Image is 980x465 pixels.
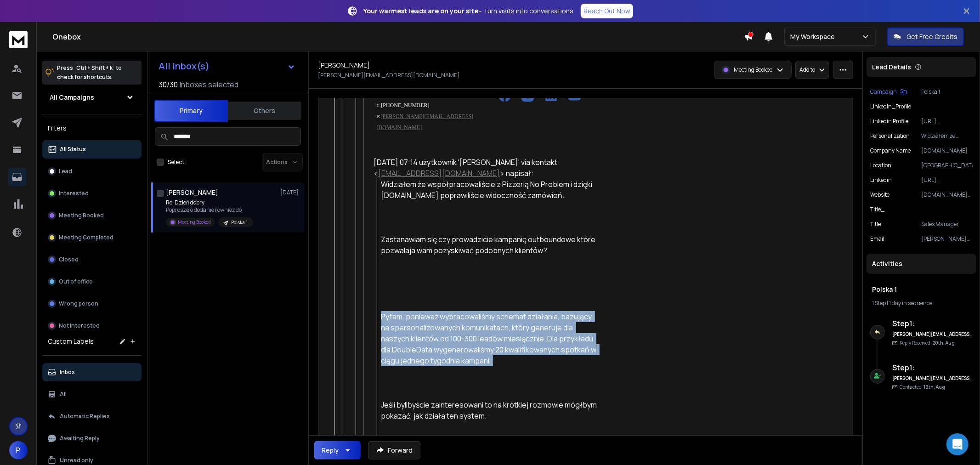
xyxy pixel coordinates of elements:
p: location [870,162,891,169]
button: All Campaigns [42,88,142,107]
p: Linkedin_Profile [870,103,911,110]
span: Ctrl + Shift + k [75,62,114,73]
p: My Workspace [790,32,838,41]
button: Campaign [870,88,907,96]
p: Contacted [900,384,945,391]
button: Primary [154,100,228,122]
p: Automatic Replies [60,413,110,420]
p: Interested [59,190,89,197]
p: [PERSON_NAME][EMAIL_ADDRESS][DOMAIN_NAME] [318,72,459,79]
p: Closed [59,256,79,263]
h6: Step 1 : [892,318,973,329]
button: Out of office [42,272,142,291]
p: Linkedin Profile [870,118,908,125]
p: Sales Manager [921,221,973,228]
p: title [870,221,881,228]
img: logo [9,31,28,48]
a: [PERSON_NAME][EMAIL_ADDRESS][DOMAIN_NAME] [377,113,474,130]
p: Re: Dzień dobry [166,199,253,206]
button: Closed [42,250,142,269]
p: linkedin [870,176,892,184]
strong: Your warmest leads are on your site [363,6,478,15]
a: Reach Out Now [581,4,633,18]
button: Interested [42,184,142,203]
p: Out of office [59,278,93,285]
button: Awaiting Reply [42,429,142,448]
h6: [PERSON_NAME][EMAIL_ADDRESS][DOMAIN_NAME] [892,331,973,338]
button: All Status [42,140,142,159]
p: Not Interested [59,322,100,329]
p: Unread only [60,457,93,464]
h1: All Campaigns [50,93,94,102]
button: Others [228,101,301,121]
button: Meeting Booked [42,206,142,225]
p: Add to [799,66,815,74]
span: 1 Step [872,299,886,307]
h6: [PERSON_NAME][EMAIL_ADDRESS][DOMAIN_NAME] [892,375,973,382]
p: Reply Received [900,340,955,346]
p: Meeting Booked [59,212,104,219]
p: Meeting Booked [178,219,211,226]
a: [EMAIL_ADDRESS][DOMAIN_NAME] [378,168,500,178]
p: Polska 1 [231,219,248,226]
p: Company Name [870,147,911,154]
button: Wrong person [42,295,142,313]
p: Awaiting Reply [60,435,100,442]
h1: Onebox [52,31,744,42]
p: [DOMAIN_NAME] [921,147,973,154]
p: Wrong person [59,300,98,307]
div: Open Intercom Messenger [946,433,969,455]
span: e: [377,113,381,119]
p: Lead Details [872,62,911,72]
button: Meeting Completed [42,228,142,247]
label: Select [168,159,184,166]
p: [DOMAIN_NAME][URL] [921,191,973,198]
p: [PERSON_NAME][EMAIL_ADDRESS][DOMAIN_NAME] [921,235,973,243]
p: Inbox [60,369,75,376]
p: Press to check for shortcuts. [57,63,122,82]
span: 20th, Aug [932,340,955,346]
h1: All Inbox(s) [159,62,210,71]
p: [GEOGRAPHIC_DATA] [921,162,973,169]
p: Personalization [870,132,910,140]
p: Meeting Booked [734,66,773,74]
span: 19th, Aug [923,384,945,390]
p: Polska 1 [921,88,973,96]
button: Not Interested [42,317,142,335]
p: Email [870,235,884,243]
h1: Polska 1 [872,285,971,294]
p: Meeting Completed [59,234,113,241]
p: [URL][DOMAIN_NAME][PERSON_NAME] [921,118,973,125]
p: Widziałem że współpracowaliście z Pizzerią No Problem i dzięki [DOMAIN_NAME] poprawiliście widocz... [921,132,973,140]
div: Activities [867,254,976,274]
span: 30 / 30 [159,79,178,90]
p: Get Free Credits [906,32,957,41]
div: [DATE] 07:14 użytkownik '[PERSON_NAME]' via kontakt < > napisał: [374,157,600,179]
h3: Inboxes selected [180,79,238,90]
button: Get Free Credits [887,28,964,46]
button: Forward [368,441,420,459]
p: All [60,391,67,398]
button: Reply [314,441,361,459]
h3: Custom Labels [48,337,94,346]
button: P [9,441,28,459]
button: Lead [42,162,142,181]
button: All Inbox(s) [151,57,303,75]
p: Poproszę o dodanie również do [166,206,253,214]
p: – Turn visits into conversations [363,6,573,16]
span: 1 day in sequence [889,299,932,307]
button: Inbox [42,363,142,381]
div: | [872,300,971,307]
p: website [870,191,889,198]
span: t: [PHONE_NUMBER] [377,102,430,108]
h3: Filters [42,122,142,135]
button: All [42,385,142,403]
p: Reach Out Now [583,6,630,16]
p: [DATE] [280,189,301,196]
p: Campaign [870,88,897,96]
h1: [PERSON_NAME] [318,61,370,70]
h6: Step 1 : [892,362,973,373]
button: Automatic Replies [42,407,142,425]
